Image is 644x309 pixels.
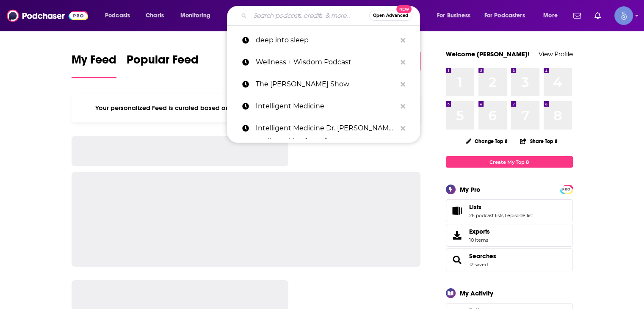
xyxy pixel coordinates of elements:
a: deep into sleep [227,29,420,51]
p: The Melissa Ambrosini Show [256,73,396,95]
img: User Profile [614,6,633,25]
button: open menu [174,9,221,22]
span: Popular Feed [127,52,199,72]
span: Exports [449,229,466,241]
span: New [396,5,412,13]
a: View Profile [539,50,573,58]
div: My Pro [460,185,481,193]
a: Popular Feed [127,52,199,78]
button: Share Top 8 [520,133,558,149]
a: Welcome [PERSON_NAME]! [446,50,530,58]
button: open menu [537,9,568,22]
a: 26 podcast lists [469,212,503,218]
span: Exports [469,228,490,235]
a: 1 episode list [504,212,533,218]
div: My Activity [460,289,493,297]
a: My Feed [72,52,116,78]
button: Show profile menu [614,6,633,25]
a: Show notifications dropdown [591,8,604,23]
input: Search podcasts, credits, & more... [250,9,369,22]
button: Open AdvancedNew [369,11,412,21]
button: open menu [479,9,537,22]
p: Intelligent Medicine [256,95,396,117]
span: Searches [446,248,573,271]
p: deep into sleep [256,29,396,51]
p: Wellness + Wisdom Podcast [256,51,396,73]
button: open menu [431,9,481,22]
a: Searches [449,254,466,266]
a: PRO [561,186,572,192]
a: Lists [469,203,533,211]
a: Exports [446,224,573,247]
span: , [503,212,504,218]
span: Lists [446,199,573,222]
span: For Podcasters [484,10,525,22]
span: Monitoring [180,10,210,22]
button: Change Top 8 [461,136,513,146]
span: My Feed [72,52,116,72]
a: Intelligent Medicine [227,95,420,117]
span: Charts [146,10,164,22]
a: Show notifications dropdown [570,8,584,23]
img: Podchaser - Follow, Share and Rate Podcasts [7,8,88,24]
a: The [PERSON_NAME] Show [227,73,420,95]
span: For Business [437,10,470,22]
div: Your personalized Feed is curated based on the Podcasts, Creators, Users, and Lists that you Follow. [72,94,421,122]
a: Wellness + Wisdom Podcast [227,51,420,73]
a: 12 saved [469,262,488,268]
button: open menu [99,9,141,22]
span: 10 items [469,237,490,243]
span: Lists [469,203,481,211]
span: Logged in as Spiral5-G1 [614,6,633,25]
a: Lists [449,205,466,217]
a: Charts [140,9,169,22]
span: More [543,10,558,22]
p: Intelligent Medicine Dr. Ronald Hoffman Audio & Video Friday, Nov 7, 2025 8:00 am - 9:00 am SYD P... [256,117,396,139]
div: Search podcasts, credits, & more... [235,6,428,25]
a: Intelligent Medicine Dr. [PERSON_NAME] Audio & Video [DATE] 8:00 am - 9:00 am SYD Pending - Zoom ... [227,117,420,139]
span: Podcasts [105,10,130,22]
span: Open Advanced [373,14,408,18]
a: Create My Top 8 [446,156,573,168]
a: Searches [469,252,496,260]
